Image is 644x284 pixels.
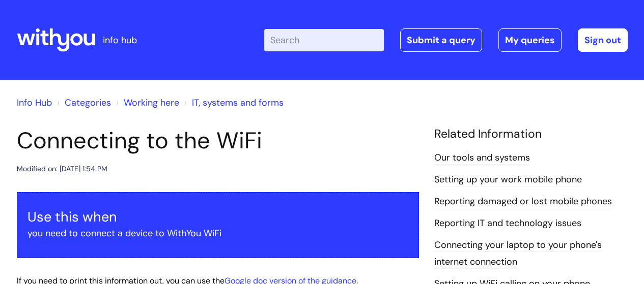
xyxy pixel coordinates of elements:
[578,28,628,52] a: Sign out
[17,163,107,175] div: Modified on: [DATE] 1:54 PM
[434,127,628,141] h4: Related Information
[434,217,581,230] a: Reporting IT and technology issues
[498,28,562,52] a: My queries
[103,32,137,48] p: info hub
[264,29,384,51] input: Search
[400,28,482,52] a: Submit a query
[27,209,408,225] h3: Use this when
[434,239,602,268] a: Connecting your laptop to your phone's internet connection
[434,173,582,186] a: Setting up your work mobile phone
[434,195,612,208] a: Reporting damaged or lost mobile phones
[182,94,284,111] li: IT, systems and forms
[17,127,419,154] h1: Connecting to the WiFi
[65,97,111,109] a: Categories
[17,97,52,109] a: Info Hub
[27,225,408,241] p: you need to connect a device to WithYou WiFi
[192,97,284,109] a: IT, systems and forms
[434,151,530,165] a: Our tools and systems
[54,94,111,111] li: Solution home
[114,94,179,111] li: Working here
[124,97,179,109] a: Working here
[264,28,628,52] div: | -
